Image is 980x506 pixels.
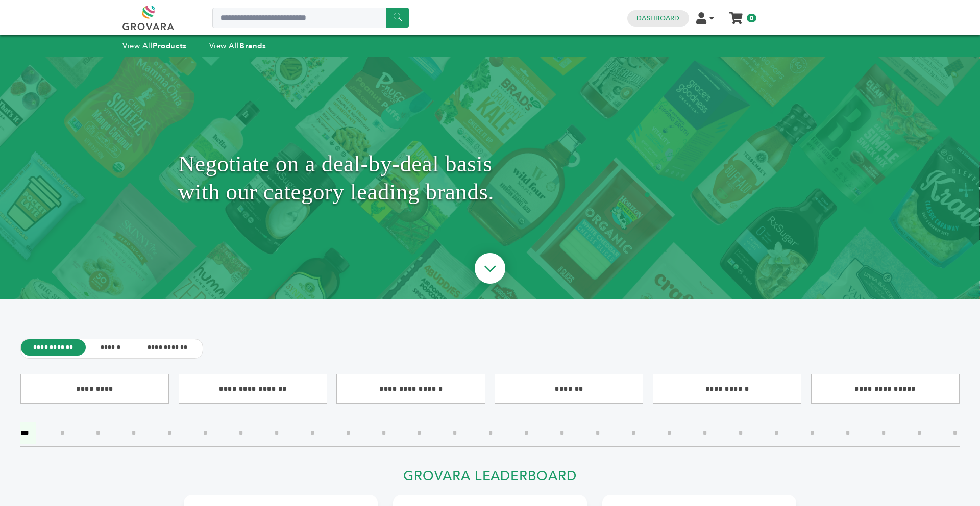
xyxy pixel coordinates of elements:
[122,41,187,51] a: View AllProducts
[209,41,266,51] a: View AllBrands
[747,14,756,22] span: 0
[184,468,796,490] h2: Grovara Leaderboard
[212,8,409,28] input: Search a product or brand...
[463,243,517,297] img: ourBrandsHeroArrow.png
[153,41,186,51] strong: Products
[636,14,679,23] a: Dashboard
[178,82,802,273] h1: Negotiate on a deal-by-deal basis with our category leading brands.
[239,41,266,51] strong: Brands
[730,9,742,20] a: My Cart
